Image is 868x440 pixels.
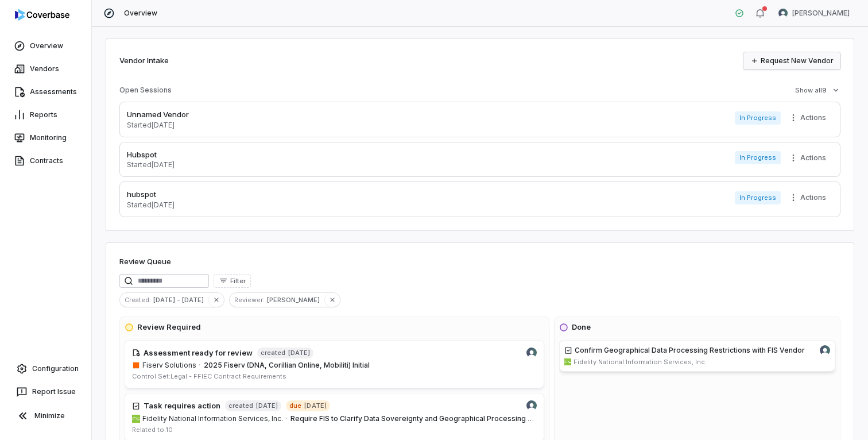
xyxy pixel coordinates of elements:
img: Danny Higdon avatar [526,348,537,358]
span: Related to: 10 [132,426,173,434]
button: Report Issue [5,381,87,402]
button: Danny Higdon avatar[PERSON_NAME] [772,5,857,22]
span: [PERSON_NAME] [792,9,850,18]
span: Reviewer : [230,295,267,305]
a: Configuration [5,358,87,379]
img: Danny Higdon avatar [778,9,788,18]
img: logo-D7KZi-bG.svg [15,9,69,21]
h4: Task requires action [144,400,220,412]
a: Unnamed VendorStarted[DATE]In ProgressMore actions [119,102,840,137]
a: Confirm Geographical Data Processing Restrictions with FIS VendorDanny Higdon avatarfisglobal.com... [559,340,835,372]
span: · [285,414,287,423]
p: Started [DATE] [127,121,189,130]
a: hubspotStarted[DATE]In ProgressMore actions [119,182,840,217]
span: [PERSON_NAME] [267,295,324,305]
span: Filter [230,277,246,285]
p: hubspot [127,189,175,200]
h1: Review Queue [119,256,171,268]
a: Contracts [2,150,89,171]
button: Filter [214,274,251,288]
a: Vendors [2,59,89,79]
span: [DATE] [255,402,278,410]
button: More actions [785,109,833,126]
a: HubspotStarted[DATE]In ProgressMore actions [119,142,840,177]
h4: Assessment ready for review [144,348,253,359]
span: due [289,402,301,410]
p: Hubspot [127,149,175,161]
span: Fidelity National Information Services, Inc. [573,358,707,366]
h2: Vendor Intake [119,55,169,67]
span: In Progress [735,191,781,204]
span: [DATE] [288,349,310,357]
a: Assessments [2,82,89,102]
span: Fiserv Solutions [142,361,196,370]
h3: Done [572,322,591,333]
span: [DATE] - [DATE] [153,295,208,305]
span: 2025 Fiserv (DNA, Corillian Online, Mobiliti) Initial [204,361,370,369]
img: Danny Higdon avatar [526,400,537,411]
span: Created : [120,295,153,305]
span: · [199,361,200,370]
p: Unnamed Vendor [127,109,189,121]
span: In Progress [735,111,781,125]
button: More actions [785,149,833,167]
a: Danny Higdon avatarAssessment ready for reviewcreated[DATE]fiserv.com/en.htmlFiserv Solutions·202... [125,340,544,389]
span: Fidelity National Information Services, Inc. [142,414,283,423]
button: Minimize [5,404,87,427]
span: In Progress [735,151,781,164]
p: Started [DATE] [127,200,175,210]
p: Started [DATE] [127,160,175,169]
span: created [261,349,285,357]
span: created [228,402,253,410]
h3: Open Sessions [119,86,172,95]
span: Overview [124,9,157,18]
img: Danny Higdon avatar [820,345,830,356]
h3: Review Required [137,322,201,333]
span: Confirm Geographical Data Processing Restrictions with FIS Vendor [575,346,805,354]
button: More actions [785,189,833,206]
span: Require FIS to Clarify Data Sovereignty and Geographical Processing Restrictions [290,414,568,423]
a: Overview [2,36,89,56]
a: Monitoring [2,128,89,148]
a: Reports [2,105,89,125]
span: [DATE] [304,402,326,410]
button: Show all9 [792,80,844,101]
span: Control Set: Legal - FFIEC Contract Requirements [132,372,286,380]
a: Request New Vendor [743,52,840,70]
